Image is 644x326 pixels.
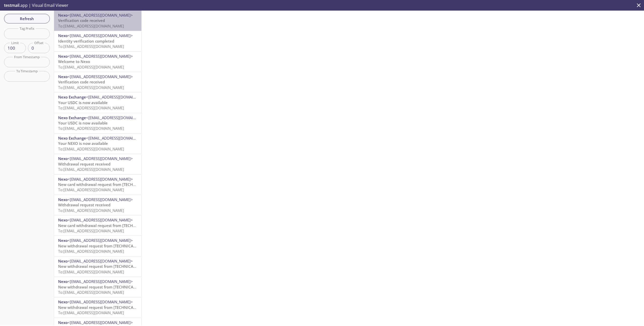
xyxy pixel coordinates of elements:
span: To: [EMAIL_ADDRESS][DOMAIN_NAME] [58,228,124,233]
span: Verification code received [58,18,105,23]
span: <[EMAIL_ADDRESS][DOMAIN_NAME]> [68,279,133,284]
span: New withdrawal request from [TECHNICAL_ID] - [DATE] 08:34:32 (CET) [58,284,184,289]
div: Nexo<[EMAIL_ADDRESS][DOMAIN_NAME]>New withdrawal request from [TECHNICAL_ID] - (CET)To:[EMAIL_ADD... [54,236,141,256]
div: Nexo<[EMAIL_ADDRESS][DOMAIN_NAME]>Identity verification completedTo:[EMAIL_ADDRESS][DOMAIN_NAME] [54,31,141,51]
div: Nexo<[EMAIL_ADDRESS][DOMAIN_NAME]>Verification code receivedTo:[EMAIL_ADDRESS][DOMAIN_NAME] [54,11,141,31]
span: <[EMAIL_ADDRESS][DOMAIN_NAME]> [68,197,133,202]
span: New withdrawal request from [TECHNICAL_ID] - [DATE] 08:34:05 (CET) [58,305,184,310]
span: <[EMAIL_ADDRESS][DOMAIN_NAME]> [68,156,133,161]
span: Your USDC is now available [58,120,108,125]
span: Your USDC is now available [58,100,108,105]
span: To: [EMAIL_ADDRESS][DOMAIN_NAME] [58,64,124,70]
span: <[EMAIL_ADDRESS][DOMAIN_NAME]> [68,74,133,79]
span: <[EMAIL_ADDRESS][DOMAIN_NAME]> [68,258,133,264]
span: To: [EMAIL_ADDRESS][DOMAIN_NAME] [58,23,124,28]
span: To: [EMAIL_ADDRESS][DOMAIN_NAME] [58,187,124,192]
span: To: [EMAIL_ADDRESS][DOMAIN_NAME] [58,167,124,172]
span: To: [EMAIL_ADDRESS][DOMAIN_NAME] [58,44,124,49]
span: Nexo [58,177,68,182]
span: Nexo [58,54,68,59]
span: New card withdrawal request from [TECHNICAL_ID] - [DATE] 08:35:10 (CET) [58,223,193,228]
div: Nexo<[EMAIL_ADDRESS][DOMAIN_NAME]>New withdrawal request from [TECHNICAL_ID] - (CET)To:[EMAIL_ADD... [54,256,141,277]
div: Nexo<[EMAIL_ADDRESS][DOMAIN_NAME]>New card withdrawal request from [TECHNICAL_ID] - [DATE] 08:42:... [54,175,141,195]
span: Nexo [58,33,68,38]
span: Nexo [58,238,68,243]
span: <[EMAIL_ADDRESS][DOMAIN_NAME]> [86,136,151,141]
span: Withdrawal request received [58,202,110,207]
span: <[EMAIL_ADDRESS][DOMAIN_NAME]> [86,115,151,120]
span: New withdrawal request from [TECHNICAL_ID] - (CET) [58,243,154,248]
span: Nexo Exchange [58,94,86,100]
div: Nexo<[EMAIL_ADDRESS][DOMAIN_NAME]>Verification code receivedTo:[EMAIL_ADDRESS][DOMAIN_NAME] [54,72,141,92]
span: Nexo [58,299,68,304]
span: testmail [4,3,19,8]
span: Refresh [8,15,46,22]
span: Identity verification completed [58,39,114,44]
span: Nexo [58,197,68,202]
div: Nexo<[EMAIL_ADDRESS][DOMAIN_NAME]>Welcome to NexoTo:[EMAIL_ADDRESS][DOMAIN_NAME] [54,52,141,72]
span: To: [EMAIL_ADDRESS][DOMAIN_NAME] [58,85,124,90]
span: Nexo Exchange [58,115,86,120]
span: <[EMAIL_ADDRESS][DOMAIN_NAME]> [68,177,133,182]
div: Nexo<[EMAIL_ADDRESS][DOMAIN_NAME]>Withdrawal request receivedTo:[EMAIL_ADDRESS][DOMAIN_NAME] [54,154,141,174]
span: Verification code received [58,79,105,84]
span: To: [EMAIL_ADDRESS][DOMAIN_NAME] [58,146,124,151]
span: Nexo [58,156,68,161]
div: Nexo<[EMAIL_ADDRESS][DOMAIN_NAME]>New withdrawal request from [TECHNICAL_ID] - [DATE] 08:34:05 (C... [54,297,141,317]
div: Nexo Exchange<[EMAIL_ADDRESS][DOMAIN_NAME]>Your USDC is now availableTo:[EMAIL_ADDRESS][DOMAIN_NAME] [54,92,141,113]
span: Nexo [58,217,68,222]
span: Your NEXO is now available [58,141,108,146]
span: To: [EMAIL_ADDRESS][DOMAIN_NAME] [58,105,124,110]
div: Nexo Exchange<[EMAIL_ADDRESS][DOMAIN_NAME]>Your USDC is now availableTo:[EMAIL_ADDRESS][DOMAIN_NAME] [54,113,141,133]
span: New withdrawal request from [TECHNICAL_ID] - (CET) [58,264,154,269]
span: To: [EMAIL_ADDRESS][DOMAIN_NAME] [58,208,124,213]
span: <[EMAIL_ADDRESS][DOMAIN_NAME]> [86,94,151,100]
span: Withdrawal request received [58,161,110,167]
span: <[EMAIL_ADDRESS][DOMAIN_NAME]> [68,33,133,38]
span: <[EMAIL_ADDRESS][DOMAIN_NAME]> [68,13,133,18]
div: Nexo Exchange<[EMAIL_ADDRESS][DOMAIN_NAME]>Your NEXO is now availableTo:[EMAIL_ADDRESS][DOMAIN_NAME] [54,134,141,154]
span: To: [EMAIL_ADDRESS][DOMAIN_NAME] [58,249,124,254]
span: Nexo Exchange [58,136,86,141]
span: To: [EMAIL_ADDRESS][DOMAIN_NAME] [58,290,124,295]
div: Nexo<[EMAIL_ADDRESS][DOMAIN_NAME]>New withdrawal request from [TECHNICAL_ID] - [DATE] 08:34:32 (C... [54,277,141,297]
span: <[EMAIL_ADDRESS][DOMAIN_NAME]> [68,238,133,243]
span: Welcome to Nexo [58,59,90,64]
div: Nexo<[EMAIL_ADDRESS][DOMAIN_NAME]>New card withdrawal request from [TECHNICAL_ID] - [DATE] 08:35:... [54,215,141,236]
span: <[EMAIL_ADDRESS][DOMAIN_NAME]> [68,299,133,304]
span: Nexo [58,74,68,79]
span: <[EMAIL_ADDRESS][DOMAIN_NAME]> [68,54,133,59]
span: <[EMAIL_ADDRESS][DOMAIN_NAME]> [68,320,133,325]
span: Nexo [58,279,68,284]
span: To: [EMAIL_ADDRESS][DOMAIN_NAME] [58,126,124,131]
span: New card withdrawal request from [TECHNICAL_ID] - [DATE] 08:42:14 (CET) [58,182,193,187]
span: Nexo [58,13,68,18]
span: <[EMAIL_ADDRESS][DOMAIN_NAME]> [68,217,133,222]
span: Nexo [58,320,68,325]
button: Refresh [4,14,50,23]
div: Nexo<[EMAIL_ADDRESS][DOMAIN_NAME]>Withdrawal request receivedTo:[EMAIL_ADDRESS][DOMAIN_NAME] [54,195,141,215]
span: To: [EMAIL_ADDRESS][DOMAIN_NAME] [58,269,124,274]
span: To: [EMAIL_ADDRESS][DOMAIN_NAME] [58,310,124,315]
span: Nexo [58,258,68,264]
